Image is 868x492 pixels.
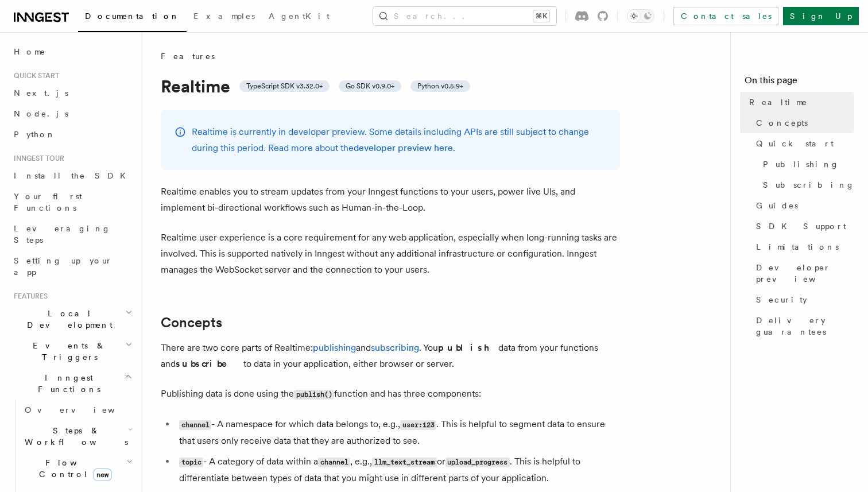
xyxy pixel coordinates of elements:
code: channel [179,420,211,430]
strong: subscribe [176,358,243,369]
span: Features [161,51,215,62]
span: Examples [193,11,255,21]
code: user:123 [400,420,436,430]
p: Publishing data is done using the function and has three components: [161,386,620,402]
code: llm_text_stream [372,458,436,467]
a: Documentation [78,3,187,32]
span: Limitations [756,241,839,253]
span: Subscribing [763,179,855,191]
a: developer preview here [354,142,453,153]
span: new [93,468,112,481]
a: Subscribing [758,175,854,195]
a: Guides [751,195,854,216]
kbd: ⌘K [533,10,549,22]
a: Examples [187,3,262,31]
strong: publish [438,342,498,353]
span: TypeScript SDK v3.32.0+ [246,82,323,91]
span: SDK Support [756,220,846,232]
a: Overview [20,400,135,420]
span: Delivery guarantees [756,315,854,338]
span: Security [756,294,807,305]
span: Inngest tour [9,154,64,163]
a: Your first Functions [9,186,135,218]
span: Local Development [9,308,125,331]
span: Leveraging Steps [14,224,111,245]
a: Limitations [751,237,854,257]
span: Next.js [14,88,68,98]
button: Events & Triggers [9,335,135,367]
span: Features [9,292,48,301]
p: Realtime enables you to stream updates from your Inngest functions to your users, power live UIs,... [161,184,620,216]
a: Setting up your app [9,250,135,282]
a: Publishing [758,154,854,175]
a: Concepts [161,315,222,331]
a: Home [9,41,135,62]
span: Steps & Workflows [20,425,128,448]
span: Publishing [763,158,839,170]
span: Go SDK v0.9.0+ [346,82,394,91]
span: Quick start [9,71,59,80]
code: channel [318,458,350,467]
a: Realtime [745,92,854,113]
h1: Realtime [161,76,620,96]
span: Quick start [756,138,834,149]
span: Concepts [756,117,808,129]
a: Delivery guarantees [751,310,854,342]
button: Inngest Functions [9,367,135,400]
span: Python v0.5.9+ [417,82,463,91]
a: Node.js [9,103,135,124]
p: Realtime is currently in developer preview. Some details including APIs are still subject to chan... [192,124,606,156]
span: Documentation [85,11,180,21]
a: Python [9,124,135,145]
code: upload_progress [445,458,510,467]
span: Your first Functions [14,192,82,212]
a: Next.js [9,83,135,103]
h4: On this page [745,73,854,92]
span: AgentKit [269,11,330,21]
button: Toggle dark mode [627,9,654,23]
span: Overview [25,405,143,414]
span: Node.js [14,109,68,118]
span: Python [14,130,56,139]
span: Setting up your app [14,256,113,277]
span: Guides [756,200,798,211]
a: subscribing [371,342,419,353]
a: Contact sales [673,7,778,25]
code: publish() [294,390,334,400]
span: Realtime [749,96,808,108]
a: publishing [313,342,356,353]
button: Search...⌘K [373,7,556,25]
li: - A category of data within a , e.g., or . This is helpful to differentiate between types of data... [176,454,620,486]
li: - A namespace for which data belongs to, e.g., . This is helpful to segment data to ensure that u... [176,416,620,449]
button: Local Development [9,303,135,335]
span: Developer preview [756,262,854,285]
code: topic [179,458,203,467]
span: Install the SDK [14,171,133,180]
p: There are two core parts of Realtime: and . You data from your functions and to data in your appl... [161,340,620,372]
button: Steps & Workflows [20,420,135,452]
a: Security [751,289,854,310]
a: AgentKit [262,3,336,31]
span: Flow Control [20,457,126,480]
button: Flow Controlnew [20,452,135,485]
span: Inngest Functions [9,372,124,395]
a: Install the SDK [9,165,135,186]
a: SDK Support [751,216,854,237]
a: Sign Up [783,7,859,25]
a: Quick start [751,133,854,154]
span: Events & Triggers [9,340,125,363]
a: Leveraging Steps [9,218,135,250]
p: Realtime user experience is a core requirement for any web application, especially when long-runn... [161,230,620,278]
a: Concepts [751,113,854,133]
a: Developer preview [751,257,854,289]
span: Home [14,46,46,57]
